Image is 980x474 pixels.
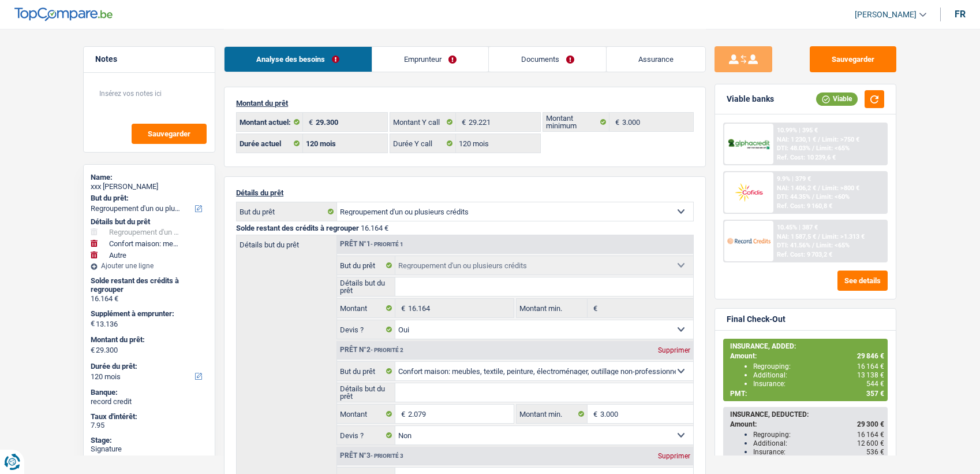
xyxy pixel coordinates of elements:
span: Limit: >800 € [822,184,859,192]
div: Prêt n°3 [337,452,406,460]
label: Montant [337,299,395,317]
span: DTI: 48.03% [777,145,810,152]
span: € [456,113,469,131]
div: Ref. Cost: 10 239,6 € [777,154,836,161]
span: € [395,299,408,317]
span: - Priorité 3 [371,453,403,459]
div: Supprimer [655,347,693,354]
label: Détails but du prêt [337,383,395,402]
div: 16.164 € [91,294,208,303]
a: Emprunteur [372,47,489,72]
span: / [818,233,820,240]
div: PMT: [730,390,884,398]
label: Détails but du prêt [337,277,395,296]
span: 16 164 € [857,362,884,371]
span: 16.164 € [361,224,388,232]
span: € [303,113,316,131]
div: Solde restant des crédits à regrouper [91,276,208,294]
div: 7.95 [91,421,208,430]
div: Additional: [753,371,884,379]
div: fr [955,9,966,20]
div: Stage: [91,436,208,445]
div: Regrouping: [753,362,884,371]
h5: Notes [95,54,203,64]
div: Banque: [91,388,208,397]
a: Documents [489,47,606,72]
div: Amount: [730,420,884,428]
span: - Priorité 2 [371,347,403,353]
button: See details [837,271,888,291]
label: Montant minimum [543,113,609,131]
label: But du prêt [337,362,395,380]
span: 357 € [866,390,884,398]
a: Assurance [607,47,706,72]
span: € [395,405,408,423]
span: 16 164 € [857,431,884,439]
label: But du prêt [237,202,337,221]
label: Montant min. [517,405,587,423]
div: INSURANCE, DEDUCTED: [730,410,884,419]
span: 536 € [866,448,884,456]
span: € [609,113,622,131]
span: € [588,299,600,317]
span: € [91,319,95,328]
img: TopCompare Logo [14,8,113,21]
span: / [818,136,820,143]
div: 10.45% | 387 € [777,224,818,231]
button: Sauvegarder [810,46,896,72]
span: DTI: 44.35% [777,193,810,201]
label: Montant Y call [390,113,457,131]
span: € [588,405,600,423]
span: Limit: >750 € [822,136,859,143]
div: Ref. Cost: 9 703,2 € [777,251,832,258]
label: Montant [337,405,395,423]
label: Montant actuel: [237,113,303,131]
div: Prêt n°1 [337,240,406,248]
span: NAI: 1 587,5 € [777,233,816,240]
span: 13 138 € [857,371,884,379]
button: Sauvegarder [132,124,207,144]
img: Cofidis [727,182,770,203]
label: Devis ? [337,320,395,339]
div: Amount: [730,352,884,360]
span: 12 600 € [857,439,884,447]
span: Solde restant des crédits à regrouper [236,224,359,232]
div: 9.9% | 379 € [777,175,811,183]
span: Limit: <65% [816,145,850,152]
label: Montant du prêt: [91,335,205,345]
label: Détails but du prêt [237,235,336,249]
span: NAI: 1 406,2 € [777,184,816,192]
span: 544 € [866,380,884,388]
label: Durée actuel [237,134,303,153]
span: Limit: <65% [816,242,850,249]
div: Viable [816,92,858,105]
div: xxx [PERSON_NAME] [91,182,208,191]
div: Viable banks [727,94,774,104]
p: Détails du prêt [236,188,694,197]
div: Additional: [753,439,884,447]
span: NAI: 1 230,1 € [777,136,816,143]
img: AlphaCredit [727,138,770,151]
div: Ajouter une ligne [91,262,208,270]
span: 29 846 € [857,352,884,360]
div: Prêt n°2 [337,346,406,354]
span: 29 300 € [857,420,884,428]
label: Supplément à emprunter: [91,309,205,319]
label: Durée du prêt: [91,362,205,371]
span: / [812,242,814,249]
div: Taux d'intérêt: [91,412,208,421]
span: Limit: >1.313 € [822,233,865,240]
p: Montant du prêt [236,99,694,108]
div: Détails but du prêt [91,217,208,227]
div: record credit [91,397,208,406]
span: Limit: <60% [816,193,850,201]
a: [PERSON_NAME] [846,5,926,24]
div: INSURANCE, ADDED: [730,342,884,350]
label: But du prêt [337,256,395,275]
span: [PERSON_NAME] [855,10,917,20]
span: / [812,145,814,152]
a: Analyse des besoins [225,47,372,72]
div: Insurance: [753,448,884,456]
span: Sauvegarder [148,130,190,138]
div: Final Check-Out [727,314,786,324]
